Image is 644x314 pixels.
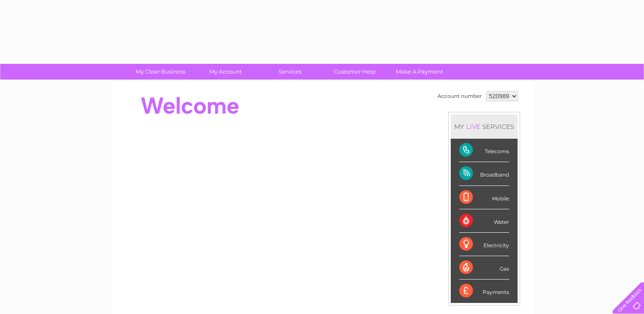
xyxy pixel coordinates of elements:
[459,233,509,256] div: Electricity
[190,64,260,80] a: My Account
[459,256,509,280] div: Gas
[459,209,509,233] div: Water
[459,280,509,303] div: Payments
[459,139,509,162] div: Telecoms
[451,114,518,139] div: MY SERVICES
[459,186,509,209] div: Mobile
[255,64,325,80] a: Services
[126,64,196,80] a: My Clear Business
[435,89,484,103] td: Account number
[384,64,455,80] a: Make A Payment
[459,162,509,186] div: Broadband
[464,123,482,131] div: LIVE
[320,64,390,80] a: Customer Help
